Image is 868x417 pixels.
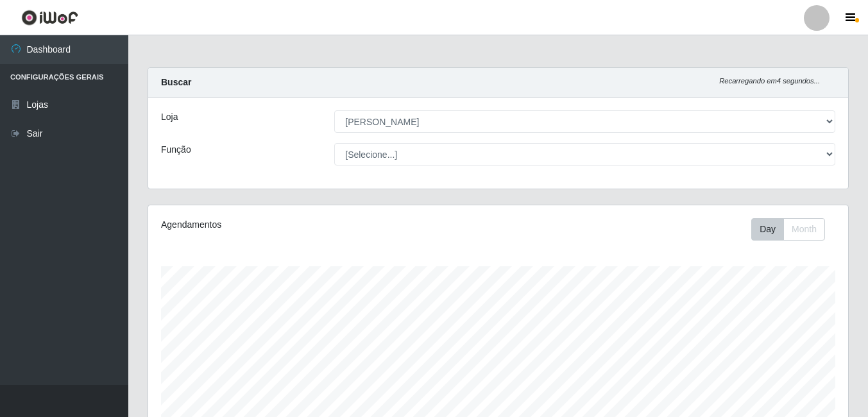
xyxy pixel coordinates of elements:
[21,10,78,26] img: CoreUI Logo
[161,143,191,157] label: Função
[783,218,825,241] button: Month
[751,218,825,241] div: First group
[719,77,820,85] i: Recarregando em 4 segundos...
[161,77,191,87] strong: Buscar
[161,218,430,232] div: Agendamentos
[751,218,835,241] div: Toolbar with button groups
[751,218,784,241] button: Day
[161,110,178,124] label: Loja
